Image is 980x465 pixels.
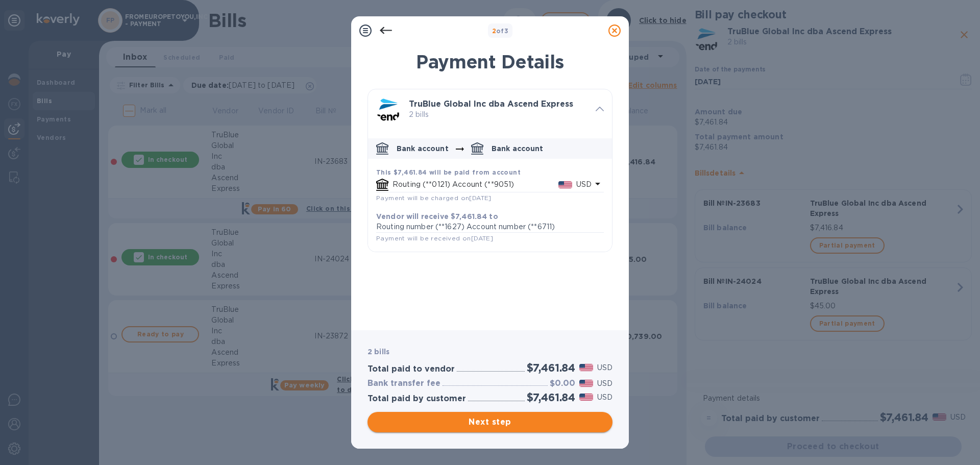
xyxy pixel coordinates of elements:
[368,89,612,130] div: TruBlue Global Inc dba Ascend Express 2 bills
[492,27,509,35] b: of 3
[579,380,593,387] img: USD
[576,179,592,190] p: USD
[409,99,573,109] b: TruBlue Global Inc dba Ascend Express
[492,143,544,154] p: Bank account
[393,179,558,190] p: Routing (**0121) Account (**9051)
[376,416,604,428] span: Next step
[579,364,593,371] img: USD
[527,361,575,374] h2: $7,461.84
[397,143,449,154] p: Bank account
[597,362,612,373] p: USD
[376,168,521,176] b: This $7,461.84 will be paid from account
[597,378,612,389] p: USD
[550,379,575,388] h3: $0.00
[376,194,492,202] span: Payment will be charged on [DATE]
[367,51,612,72] h1: Payment Details
[597,392,612,403] p: USD
[527,391,575,404] h2: $7,461.84
[376,234,493,242] span: Payment will be received on [DATE]
[367,348,389,356] b: 2 bills
[367,412,612,432] button: Next step
[367,379,440,388] h3: Bank transfer fee
[579,394,593,401] img: USD
[376,212,498,221] b: Vendor will receive $7,461.84 to
[368,134,612,252] div: default-method
[376,222,604,232] p: Routing number (**1627) Account number (**6711)
[409,109,587,120] p: 2 bills
[558,181,572,188] img: USD
[367,394,466,404] h3: Total paid by customer
[492,27,496,35] span: 2
[367,364,455,374] h3: Total paid to vendor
